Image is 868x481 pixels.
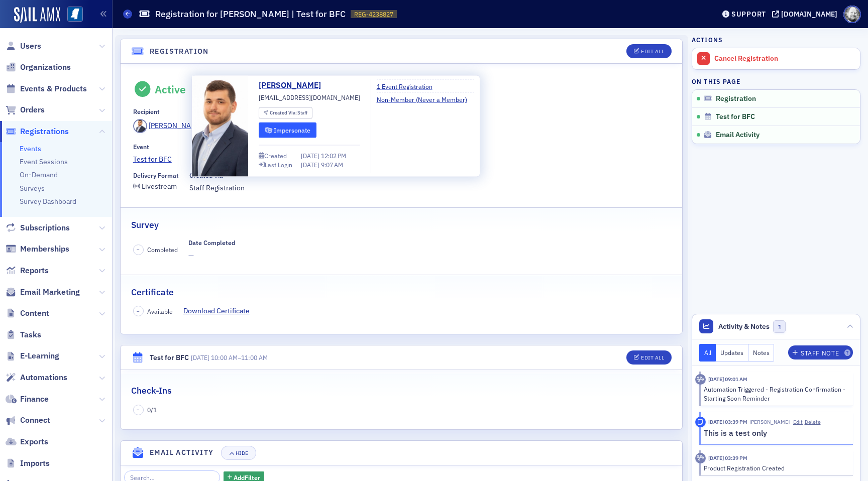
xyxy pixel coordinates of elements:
div: Edit All [641,355,664,360]
span: Finance [20,394,49,405]
span: 0 / 1 [147,405,157,414]
span: Completed [147,245,178,254]
span: Automations [20,372,67,383]
button: Hide [221,446,256,460]
button: Impersonate [259,123,316,138]
h2: Certificate [131,286,174,299]
span: E-Learning [20,350,59,362]
span: Email Activity [716,131,759,140]
span: Reports [20,265,49,276]
span: Registration [716,94,756,103]
div: Date Completed [188,239,235,247]
a: Cancel Registration [692,48,860,69]
span: Organizations [20,62,71,73]
div: Automation Triggered - Registration Confirmation - Starting Soon Reminder [704,385,846,403]
time: 11:00 AM [241,353,268,362]
span: Orders [20,104,45,115]
h4: Registration [150,46,209,57]
h2: Check-Ins [131,384,172,397]
div: [DOMAIN_NAME] [781,10,837,19]
span: – [191,353,268,362]
a: Surveys [20,184,45,193]
span: Users [20,41,41,52]
div: Active [155,83,186,96]
img: SailAMX [14,7,60,23]
span: Ellen Vaughn [747,418,790,425]
a: Exports [6,436,48,447]
span: [DATE] [301,161,321,169]
a: Email Marketing [6,287,80,298]
span: Events & Products [20,83,87,94]
span: 1 [773,320,786,333]
button: Updates [716,344,748,362]
button: [DOMAIN_NAME] [772,11,841,18]
span: 9:07 AM [321,161,343,169]
span: Memberships [20,244,69,255]
img: SailAMX [67,7,83,22]
div: Created [264,153,287,158]
h4: On this page [692,77,860,86]
div: Staff [270,110,308,116]
a: Events & Products [6,83,87,94]
span: Subscriptions [20,222,70,233]
span: — [188,250,235,261]
button: Edit All [626,44,672,58]
a: Reports [6,265,49,276]
div: Created Via: Staff [259,107,312,119]
a: Subscriptions [6,222,70,233]
a: Content [6,308,49,319]
span: Email Marketing [20,287,80,298]
a: 1 Event Registration [377,81,440,90]
a: [PERSON_NAME] [259,79,329,91]
span: 12:02 PM [321,151,346,159]
span: – [137,406,140,413]
button: All [699,344,716,362]
span: Connect [20,415,50,426]
span: – [137,246,140,253]
button: Staff Note [788,345,853,359]
h4: Actions [692,35,723,44]
span: Staff Registration [189,183,245,193]
span: Exports [20,436,48,447]
a: Imports [6,458,50,469]
span: Imports [20,458,50,469]
a: Events [20,144,41,153]
a: Orders [6,104,45,115]
span: Tasks [20,329,41,340]
time: 8/11/2025 09:01 AM [708,376,747,383]
button: Notes [748,344,775,362]
div: [PERSON_NAME] [149,121,202,131]
div: Edit All [641,49,664,54]
p: This is a test only [704,427,846,439]
h2: Survey [131,218,159,231]
a: Non-Member (Never a Member) [377,94,475,103]
span: – [137,308,140,315]
a: Memberships [6,244,69,255]
div: Hide [236,450,249,456]
span: Available [147,307,173,316]
div: Last Login [265,162,292,168]
div: Delivery Format [133,172,179,179]
h4: Email Activity [150,447,214,458]
a: Automations [6,372,67,383]
a: Survey Dashboard [20,197,76,206]
div: Event [133,143,149,151]
span: [DATE] [301,151,321,159]
span: Profile [843,6,861,23]
div: Staff Note [801,350,839,356]
span: Created Via : [270,109,298,116]
time: 8/6/2025 03:39 PM [708,454,747,461]
time: 8/6/2025 03:39 PM [708,418,747,425]
time: 10:00 AM [211,353,238,362]
a: E-Learning [6,350,59,362]
div: Product Registration Created [704,463,846,472]
a: Registrations [6,126,69,137]
span: Registrations [20,126,69,137]
span: Content [20,308,49,319]
div: Activity [695,374,706,385]
div: Created Via [189,172,223,179]
div: Test for BFC [150,352,189,363]
span: Test for BFC [716,112,755,122]
a: Finance [6,394,49,405]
